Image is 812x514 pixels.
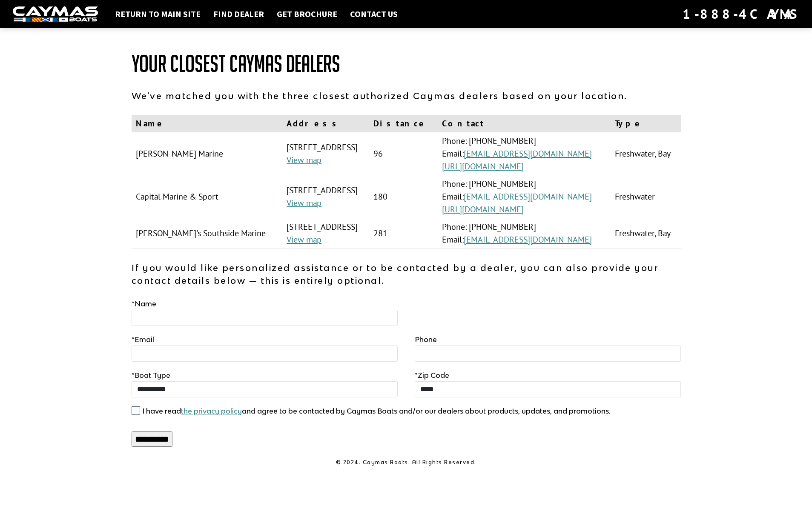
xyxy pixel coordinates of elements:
[438,132,611,175] td: Phone: [PHONE_NUMBER] Email:
[111,9,205,20] a: Return to main site
[132,51,681,77] h1: Your Closest Caymas Dealers
[611,218,681,248] td: Freshwater, Bay
[442,161,524,172] a: [URL][DOMAIN_NAME]
[181,407,242,415] a: the privacy policy
[287,154,321,166] a: View map
[142,406,611,416] label: I have read and agree to be contacted by Caymas Boats and/or our dealers about products, updates,...
[282,132,369,175] td: [STREET_ADDRESS]
[13,6,98,22] img: white-logo-c9c8dbefe5ff5ceceb0f0178aa75bf4bb51f6bca0971e226c86eb53dfe498488.png
[132,218,283,248] td: [PERSON_NAME]'s Southside Marine
[438,218,611,248] td: Phone: [PHONE_NUMBER] Email:
[282,218,369,248] td: [STREET_ADDRESS]
[287,234,321,245] a: View map
[369,115,437,132] th: Distance
[132,89,681,102] p: We've matched you with the three closest authorized Caymas dealers based on your location.
[132,132,283,175] td: [PERSON_NAME] Marine
[369,132,437,175] td: 96
[282,175,369,218] td: [STREET_ADDRESS]
[464,234,592,245] a: [EMAIL_ADDRESS][DOMAIN_NAME]
[132,175,283,218] td: Capital Marine & Sport
[683,5,799,23] div: 1-888-4CAYMAS
[611,115,681,132] th: Type
[273,9,341,20] a: Get Brochure
[369,218,437,248] td: 281
[415,370,449,380] label: Zip Code
[611,132,681,175] td: Freshwater, Bay
[132,459,681,466] p: © 2024. Caymas Boats. All Rights Reserved.
[209,9,268,20] a: Find Dealer
[132,261,681,287] p: If you would like personalized assistance or to be contacted by a dealer, you can also provide yo...
[132,370,170,380] label: Boat Type
[132,115,283,132] th: Name
[132,334,154,345] label: Email
[438,115,611,132] th: Contact
[282,115,369,132] th: Address
[438,175,611,218] td: Phone: [PHONE_NUMBER] Email:
[464,148,592,159] a: [EMAIL_ADDRESS][DOMAIN_NAME]
[415,334,437,345] label: Phone
[287,197,321,208] a: View map
[369,175,437,218] td: 180
[464,191,592,202] a: [EMAIL_ADDRESS][DOMAIN_NAME]
[442,204,524,215] a: [URL][DOMAIN_NAME]
[611,175,681,218] td: Freshwater
[132,299,156,309] label: Name
[346,9,402,20] a: Contact Us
